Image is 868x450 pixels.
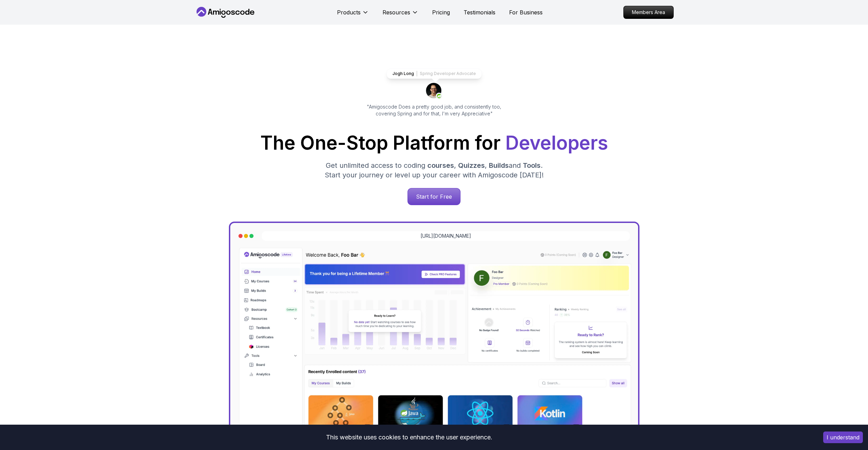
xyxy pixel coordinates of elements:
[383,8,418,22] button: Resources
[407,188,461,205] a: Start for Free
[432,8,450,16] a: Pricing
[523,161,541,170] span: Tools
[392,71,414,76] p: Jogh Long
[505,132,608,154] span: Developers
[427,161,454,170] span: courses
[426,83,442,99] img: josh long
[624,6,673,18] p: Members Area
[337,8,369,22] button: Products
[358,103,511,117] p: "Amigoscode Does a pretty good job, and consistently too, covering Spring and for that, I'm very ...
[337,8,361,16] p: Products
[509,8,543,16] a: For Business
[823,432,863,443] button: Accept cookies
[420,233,471,239] a: [URL][DOMAIN_NAME]
[408,188,460,205] p: Start for Free
[420,71,476,76] p: Spring Developer Advocate
[458,161,485,170] span: Quizzes
[464,8,495,16] a: Testimonials
[623,6,674,19] a: Members Area
[383,8,410,16] p: Resources
[489,161,509,170] span: Builds
[826,407,868,440] iframe: chat widget
[5,430,813,445] div: This website uses cookies to enhance the user experience.
[319,161,549,180] p: Get unlimited access to coding , , and . Start your journey or level up your career with Amigosco...
[200,134,668,152] h1: The One-Stop Platform for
